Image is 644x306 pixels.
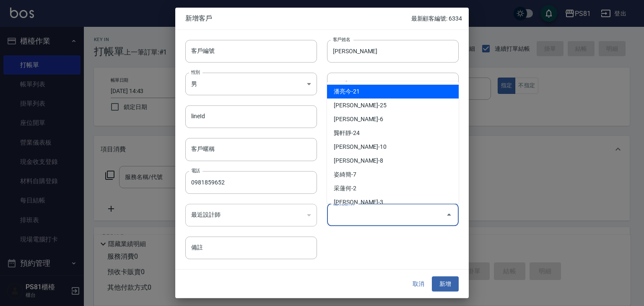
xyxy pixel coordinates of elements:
li: [PERSON_NAME]-3 [327,195,459,209]
button: 新增 [432,276,459,292]
li: [PERSON_NAME]-25 [327,99,459,112]
li: [PERSON_NAME]-10 [327,140,459,154]
label: 電話 [191,167,200,174]
li: 采蓮何-2 [327,182,459,195]
p: 最新顧客編號: 6334 [411,14,462,23]
li: 潘亮今-21 [327,85,459,99]
label: 客戶姓名 [333,36,351,42]
li: [PERSON_NAME]-8 [327,154,459,168]
button: Close [442,208,456,222]
div: 男 [185,73,317,95]
li: 龔軒靜-24 [327,126,459,140]
span: 新增客戶 [185,14,411,23]
button: 取消 [405,276,432,292]
li: [PERSON_NAME]-6 [327,112,459,126]
label: 偏好設計師 [333,200,355,206]
label: 性別 [191,69,200,75]
li: 姿綺簡-7 [327,168,459,182]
